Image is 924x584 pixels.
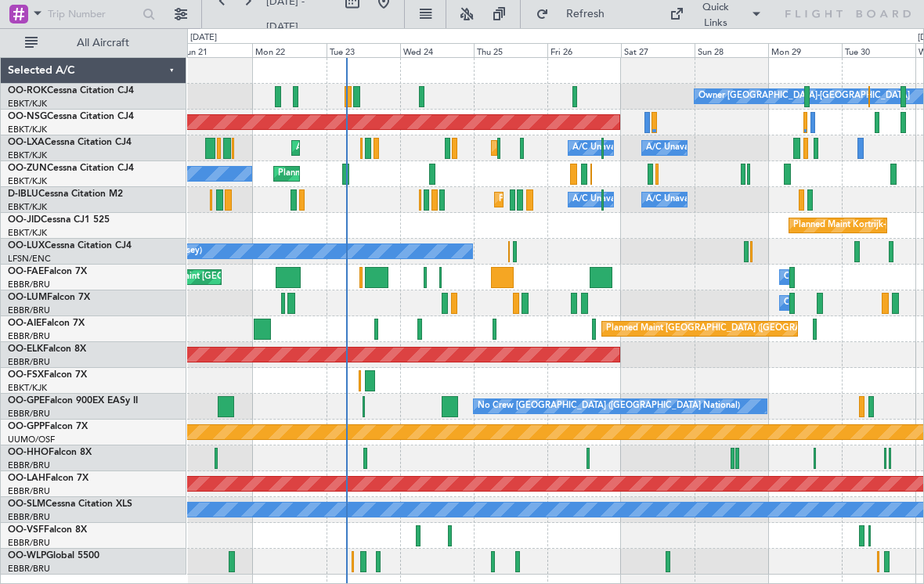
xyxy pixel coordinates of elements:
span: OO-FAE [8,267,44,276]
a: OO-ELKFalcon 8X [8,344,86,354]
span: OO-NSG [8,112,47,121]
div: Sat 27 [621,43,695,57]
a: EBBR/BRU [8,537,50,549]
span: All Aircraft [41,38,165,49]
a: EBBR/BRU [8,485,50,497]
div: Planned Maint Kortrijk-[GEOGRAPHIC_DATA] [496,136,678,160]
a: OO-LUXCessna Citation CJ4 [8,241,132,251]
a: UUMO/OSF [8,434,55,445]
span: OO-LUX [8,241,45,251]
a: EBBR/BRU [8,511,50,523]
span: OO-HHO [8,448,49,457]
a: EBBR/BRU [8,305,50,316]
a: OO-ROKCessna Citation CJ4 [8,86,134,96]
div: Tue 30 [842,43,915,57]
a: OO-LUMFalcon 7X [8,293,90,302]
span: OO-LXA [8,138,45,147]
span: Refresh [552,9,618,20]
a: EBKT/KJK [8,227,47,239]
button: All Aircraft [17,31,170,56]
span: OO-LAH [8,474,45,483]
a: OO-GPEFalcon 900EX EASy II [8,396,138,406]
div: Wed 24 [400,43,474,57]
a: OO-GPPFalcon 7X [8,422,88,431]
div: Planned Maint [GEOGRAPHIC_DATA] ([GEOGRAPHIC_DATA]) [606,317,853,341]
a: EBBR/BRU [8,563,50,575]
a: EBKT/KJK [8,150,47,161]
span: OO-SLM [8,499,45,509]
a: EBKT/KJK [8,98,47,110]
a: OO-LAHFalcon 7X [8,474,88,483]
span: OO-LUM [8,293,47,302]
a: OO-SLMCessna Citation XLS [8,499,132,509]
span: OO-FSX [8,370,44,380]
a: EBBR/BRU [8,330,50,342]
div: No Crew [GEOGRAPHIC_DATA] ([GEOGRAPHIC_DATA] National) [478,395,740,418]
div: A/C Unavailable [646,136,711,160]
span: OO-JID [8,215,41,225]
a: EBKT/KJK [8,382,47,394]
span: OO-ZUN [8,164,47,173]
div: Owner Melsbroek Air Base [784,291,890,315]
span: OO-GPE [8,396,45,406]
a: OO-FSXFalcon 7X [8,370,87,380]
span: OO-ELK [8,344,43,354]
a: OO-VSFFalcon 8X [8,525,87,535]
a: OO-FAEFalcon 7X [8,267,87,276]
a: EBKT/KJK [8,175,47,187]
a: OO-WLPGlobal 5500 [8,551,99,561]
div: A/C Unavailable [GEOGRAPHIC_DATA] ([GEOGRAPHIC_DATA] National) [572,136,864,160]
div: Fri 26 [547,43,621,57]
div: Planned Maint Kortrijk-[GEOGRAPHIC_DATA] [278,162,460,186]
span: OO-VSF [8,525,44,535]
button: Refresh [529,2,623,27]
div: [DATE] [190,31,217,45]
div: Sun 28 [695,43,768,57]
div: Planned Maint Nice ([GEOGRAPHIC_DATA]) [499,188,673,211]
div: Mon 22 [252,43,326,57]
a: EBBR/BRU [8,279,50,290]
div: A/C Unavailable [GEOGRAPHIC_DATA]-[GEOGRAPHIC_DATA] [646,188,896,211]
div: Owner [GEOGRAPHIC_DATA]-[GEOGRAPHIC_DATA] [698,85,910,108]
span: OO-AIE [8,319,42,328]
div: Mon 29 [768,43,842,57]
div: Sun 21 [179,43,252,57]
div: A/C Unavailable [GEOGRAPHIC_DATA] ([GEOGRAPHIC_DATA] National) [572,188,864,211]
a: D-IBLUCessna Citation M2 [8,189,123,199]
span: OO-GPP [8,422,45,431]
div: Owner Melsbroek Air Base [784,265,890,289]
a: LFSN/ENC [8,253,51,265]
span: OO-ROK [8,86,47,96]
a: OO-JIDCessna CJ1 525 [8,215,110,225]
button: Quick Links [662,2,770,27]
a: EBBR/BRU [8,460,50,471]
span: D-IBLU [8,189,38,199]
a: EBBR/BRU [8,408,50,420]
a: EBKT/KJK [8,201,47,213]
input: Trip Number [48,2,138,26]
div: Thu 25 [474,43,547,57]
a: OO-AIEFalcon 7X [8,319,85,328]
div: Tue 23 [327,43,400,57]
div: AOG Maint Kortrijk-[GEOGRAPHIC_DATA] [296,136,467,160]
a: EBKT/KJK [8,124,47,135]
a: OO-ZUNCessna Citation CJ4 [8,164,134,173]
a: EBBR/BRU [8,356,50,368]
span: OO-WLP [8,551,46,561]
a: OO-LXACessna Citation CJ4 [8,138,132,147]
a: OO-NSGCessna Citation CJ4 [8,112,134,121]
a: OO-HHOFalcon 8X [8,448,92,457]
